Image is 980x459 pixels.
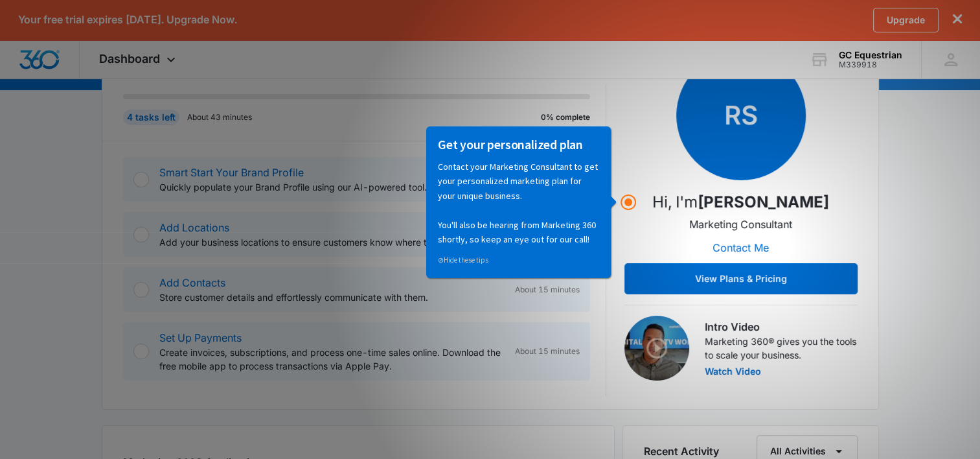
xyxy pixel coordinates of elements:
h6: Recent Activity [644,443,719,459]
p: Quickly populate your Brand Profile using our AI-powered tool. [159,180,505,194]
img: Intro Video [624,316,689,381]
div: account name [839,50,902,60]
p: Marketing 360® gives you the tools to scale your business. [705,335,858,362]
p: Hi, I'm [652,191,829,214]
div: 4 tasks left [123,110,179,125]
strong: [PERSON_NAME] [698,193,829,211]
p: About 43 minutes [187,112,252,123]
p: 0% complete [541,112,590,123]
a: Add Locations [159,221,229,234]
p: Store customer details and effortlessly communicate with them. [159,290,505,304]
p: Your free trial expires [DATE]. Upgrade Now. [18,14,237,26]
span: Dashboard [99,52,160,65]
a: Add Contacts [159,276,225,289]
div: account id [839,60,902,69]
h3: Get your personalized plan [14,10,175,27]
button: dismiss this dialog [953,14,962,26]
a: Hide these tips [14,129,64,138]
a: Set Up Payments [159,331,242,344]
a: Upgrade [873,8,939,32]
h3: Intro Video [705,319,858,335]
a: Smart Start Your Brand Profile [159,166,304,179]
button: Contact Me [700,232,782,263]
span: RS [676,51,806,180]
p: Create invoices, subscriptions, and process one-time sales online. Download the free mobile app t... [159,346,505,373]
span: About 15 minutes [515,346,580,357]
span: About 15 minutes [515,284,580,296]
p: Contact your Marketing Consultant to get your personalized marketing plan for your unique busines... [14,33,175,120]
button: Watch Video [705,367,761,376]
p: Add your business locations to ensure customers know where to find you. [159,235,510,249]
button: View Plans & Pricing [624,263,858,294]
div: Dashboard [80,40,198,78]
span: ⊘ [14,129,19,138]
p: Marketing Consultant [689,217,792,232]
